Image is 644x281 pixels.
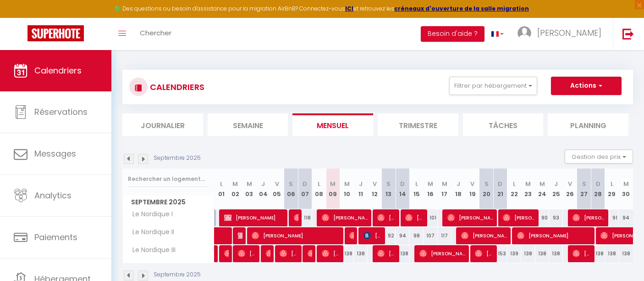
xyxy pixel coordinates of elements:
[266,245,270,262] span: [PERSON_NAME]
[256,169,270,209] th: 04
[611,180,613,188] abbr: L
[232,180,238,188] abbr: M
[619,169,633,209] th: 30
[133,18,178,50] a: Chercher
[322,245,340,262] span: [PERSON_NAME]
[438,227,451,244] div: 117
[215,245,219,263] a: [PERSON_NAME]
[363,227,382,244] span: [PERSON_NAME]
[224,245,229,262] span: [PERSON_NAME]
[591,245,605,262] div: 138
[484,180,489,188] abbr: S
[577,169,591,209] th: 27
[359,180,363,188] abbr: J
[122,113,203,136] li: Journalier
[596,180,600,188] abbr: D
[475,245,493,262] span: [PERSON_NAME]
[498,180,502,188] abbr: D
[619,209,633,226] div: 94
[549,209,563,226] div: 93
[298,209,312,226] div: 118
[415,180,418,188] abbr: L
[463,113,544,136] li: Tâches
[535,209,549,226] div: 90
[394,5,529,12] a: créneaux d'ouverture de la salle migration
[308,245,312,262] span: [PERSON_NAME]
[284,169,298,209] th: 06
[34,106,88,118] span: Réservations
[396,245,409,262] div: 138
[535,245,549,262] div: 138
[424,227,437,244] div: 107
[622,28,634,39] img: logout
[605,245,619,262] div: 138
[215,169,228,209] th: 01
[449,77,537,95] button: Filtrer par hébergement
[479,169,493,209] th: 20
[373,180,377,188] abbr: V
[238,227,242,244] span: [PERSON_NAME]
[465,169,479,209] th: 19
[410,169,424,209] th: 15
[549,245,563,262] div: 138
[521,169,535,209] th: 23
[34,65,82,76] span: Calendriers
[124,209,175,219] span: Le Nordique I
[447,209,493,226] span: [PERSON_NAME]
[378,113,458,136] li: Trimestre
[140,28,171,38] span: Chercher
[148,77,204,97] h3: CALENDRIERS
[551,77,622,95] button: Actions
[124,245,178,255] span: Le Nordique III
[128,171,209,187] input: Rechercher un logement...
[396,227,409,244] div: 94
[535,169,549,209] th: 24
[298,169,312,209] th: 07
[238,245,256,262] span: [PERSON_NAME]
[513,180,516,188] abbr: L
[382,169,396,209] th: 13
[34,231,77,243] span: Paiements
[493,245,507,262] div: 153
[289,180,293,188] abbr: S
[605,169,619,209] th: 29
[377,209,396,226] span: [PERSON_NAME]
[275,180,279,188] abbr: V
[623,180,629,188] abbr: M
[470,180,474,188] abbr: V
[517,227,590,244] span: [PERSON_NAME]
[568,180,572,188] abbr: V
[386,180,391,188] abbr: S
[303,180,307,188] abbr: D
[377,245,396,262] span: [PERSON_NAME]
[124,227,176,237] span: Le Nordique II
[582,180,586,188] abbr: S
[419,245,465,262] span: [PERSON_NAME]
[563,169,577,209] th: 26
[572,209,605,226] span: [PERSON_NAME]
[548,113,628,136] li: Planning
[507,245,521,262] div: 139
[292,113,373,136] li: Mensuel
[405,209,424,226] span: [PERSON_NAME]
[410,227,424,244] div: 98
[451,169,465,209] th: 18
[396,169,409,209] th: 14
[220,180,223,188] abbr: L
[424,209,437,226] div: 101
[457,180,460,188] abbr: J
[354,245,368,262] div: 138
[242,169,256,209] th: 03
[224,209,284,226] span: [PERSON_NAME]
[123,196,214,209] span: Septembre 2025
[326,169,340,209] th: 09
[154,270,201,279] p: Septembre 2025
[322,209,368,226] span: [PERSON_NAME]
[549,169,563,209] th: 25
[34,190,72,201] span: Analytics
[252,227,339,244] span: [PERSON_NAME]
[591,169,605,209] th: 28
[345,5,353,12] strong: ICI
[382,227,396,244] div: 92
[511,18,613,50] a: ... [PERSON_NAME]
